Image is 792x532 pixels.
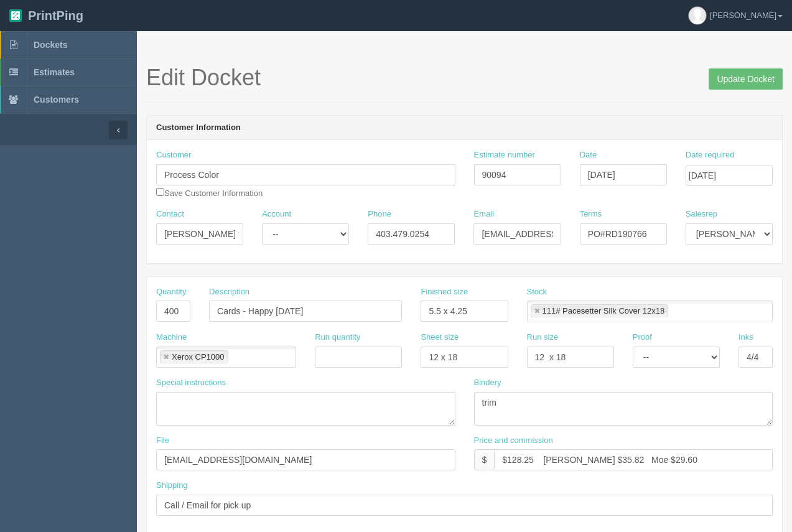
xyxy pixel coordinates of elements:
label: Special instructions [156,377,226,389]
label: Bindery [474,377,501,389]
label: Stock [527,286,547,298]
span: Estimates [34,67,75,77]
input: Update Docket [709,68,783,90]
span: Customers [34,95,79,105]
label: Terms [580,208,602,220]
label: Run size [527,332,559,343]
div: 111# Pacesetter Silk Cover 12x18 [543,307,665,315]
label: File [156,435,169,447]
label: Finished size [421,286,468,298]
label: Sheet size [421,332,459,343]
h1: Edit Docket [146,65,783,90]
input: Enter customer name [156,164,455,185]
label: Shipping [156,480,188,492]
label: Salesrep [686,208,717,220]
label: Quantity [156,286,186,298]
textarea: trim [474,392,773,426]
label: Contact [156,208,184,220]
span: Dockets [34,40,67,50]
label: Email [473,208,494,220]
img: logo-3e63b451c926e2ac314895c53de4908e5d424f24456219fb08d385ab2e579770.png [9,9,22,22]
label: Estimate number [474,149,535,161]
label: Machine [156,332,187,343]
div: Save Customer Information [156,149,455,199]
label: Date required [686,149,735,161]
label: Date [580,149,597,161]
label: Proof [633,332,652,343]
div: $ [474,449,495,470]
header: Customer Information [147,116,782,141]
label: Description [209,286,249,298]
label: Phone [368,208,391,220]
img: avatar_default-7531ab5dedf162e01f1e0bb0964e6a185e93c5c22dfe317fb01d7f8cd2b1632c.jpg [689,7,706,24]
label: Run quantity [315,332,360,343]
div: Xerox CP1000 [172,353,225,361]
label: Inks [738,332,753,343]
label: Account [262,208,291,220]
label: Price and commission [474,435,553,447]
label: Customer [156,149,191,161]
